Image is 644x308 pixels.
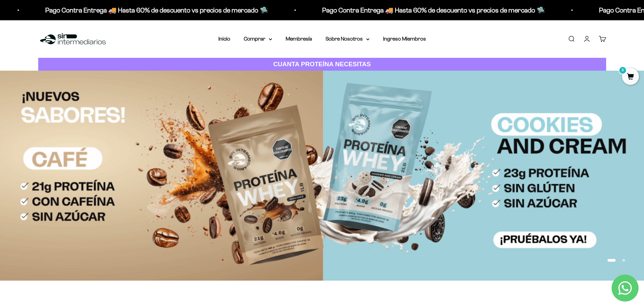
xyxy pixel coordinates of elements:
a: Membresía [286,36,312,42]
p: Pago Contra Entrega 🚚 Hasta 60% de descuento vs precios de mercado 🛸 [35,5,258,16]
a: Inicio [218,36,230,42]
mark: 0 [619,66,627,74]
summary: Sobre Nosotros [326,34,369,43]
strong: CUANTA PROTEÍNA NECESITAS [273,61,371,68]
a: CUANTA PROTEÍNA NECESITAS [38,58,606,71]
a: 0 [622,73,639,81]
p: Pago Contra Entrega 🚚 Hasta 60% de descuento vs precios de mercado 🛸 [312,5,534,16]
a: Ingreso Miembros [383,36,426,42]
summary: Comprar [244,34,272,43]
